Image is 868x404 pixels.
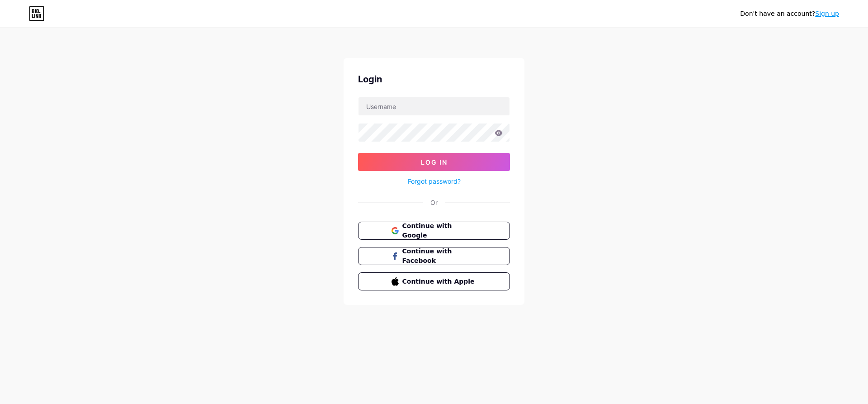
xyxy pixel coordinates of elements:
[358,272,510,290] button: Continue with Apple
[358,247,510,265] button: Continue with Facebook
[358,72,510,86] div: Login
[358,222,510,240] button: Continue with Google
[408,176,461,186] a: Forgot password?
[815,10,839,17] a: Sign up
[402,221,477,240] span: Continue with Google
[358,153,510,171] button: Log In
[402,247,477,266] span: Continue with Facebook
[740,9,839,19] div: Don't have an account?
[402,277,477,286] span: Continue with Apple
[359,97,509,115] input: Username
[421,158,448,166] span: Log In
[430,198,438,207] div: Or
